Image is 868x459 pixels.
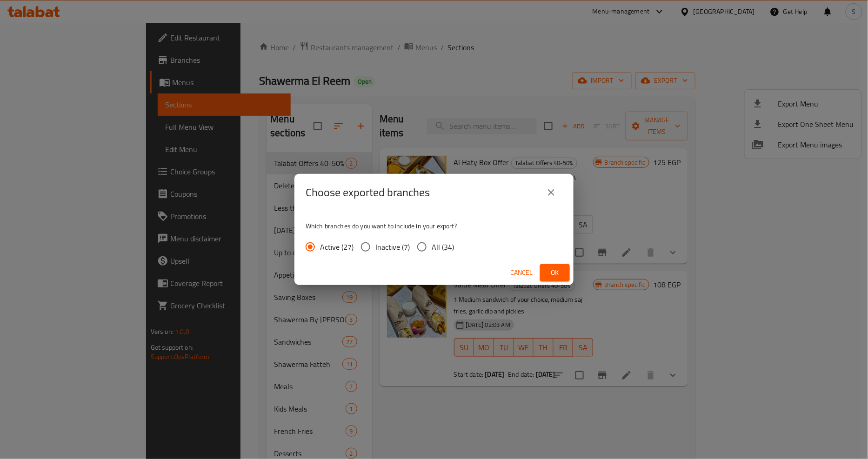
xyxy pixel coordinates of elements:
span: Active (27) [320,241,354,253]
button: Ok [540,264,570,281]
button: Cancel [507,264,536,281]
h2: Choose exported branches [306,185,430,200]
p: Which branches do you want to include in your export? [306,221,562,231]
span: Cancel [510,267,533,279]
span: All (34) [432,241,454,253]
span: Ok [548,267,562,279]
span: Inactive (7) [375,241,410,253]
button: close [540,181,562,204]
